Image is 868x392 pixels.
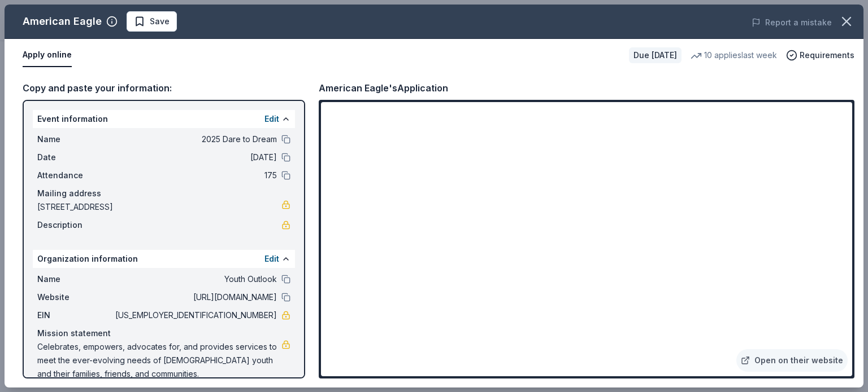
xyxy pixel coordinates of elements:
div: American Eagle's Application [319,81,448,95]
span: Requirements [800,49,854,62]
button: Report a mistake [752,16,832,29]
span: 175 [113,169,277,182]
a: Open on their website [736,349,848,372]
span: Name [37,272,113,286]
span: Date [37,151,113,164]
div: American Eagle [23,12,102,30]
span: Attendance [37,169,113,182]
span: Website [37,290,113,304]
div: Mailing address [37,187,290,200]
span: EIN [37,309,113,322]
div: Due [DATE] [629,47,682,63]
span: [URL][DOMAIN_NAME] [113,290,277,304]
span: Youth Outlook [113,272,277,286]
button: Requirements [786,49,854,62]
span: 2025 Dare to Dream [113,133,277,146]
button: Save [127,11,177,32]
div: 10 applies last week [691,49,777,62]
span: Celebrates, empowers, advocates for, and provides services to meet the ever-evolving needs of [DE... [37,340,281,381]
div: Copy and paste your information: [23,81,305,95]
span: Save [150,15,170,28]
button: Apply online [23,43,72,67]
button: Edit [264,252,279,266]
span: [DATE] [113,151,277,164]
span: Name [37,133,113,146]
div: Mission statement [37,327,290,340]
span: Description [37,218,113,232]
span: [STREET_ADDRESS] [37,200,281,214]
div: Event information [33,110,295,128]
span: [US_EMPLOYER_IDENTIFICATION_NUMBER] [113,309,277,322]
div: Organization information [33,250,295,268]
button: Edit [264,112,279,126]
